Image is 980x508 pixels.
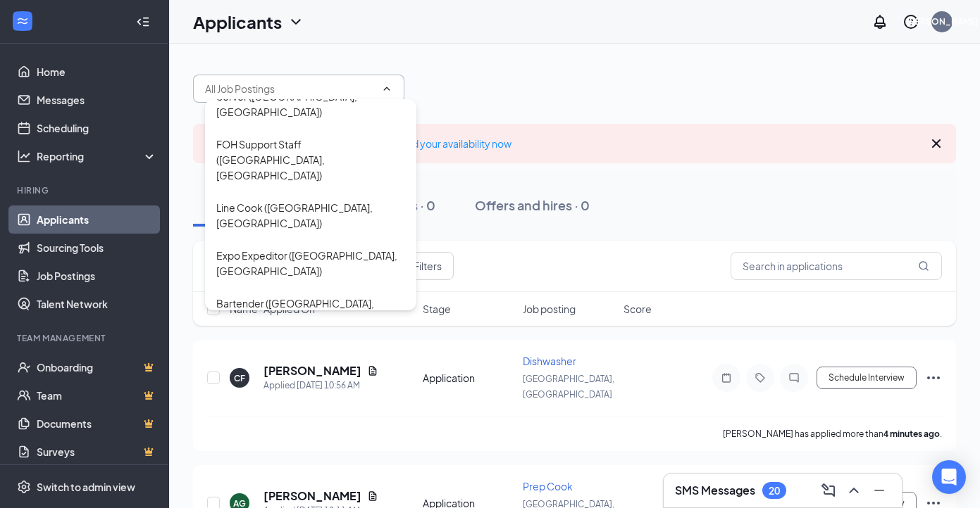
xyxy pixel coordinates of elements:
[17,332,154,344] div: Team Management
[37,262,157,290] a: Job Postings
[37,86,157,114] a: Messages
[367,365,378,376] svg: Document
[718,372,735,383] svg: Note
[37,381,157,409] a: TeamCrown
[216,200,405,231] div: Line Cook ([GEOGRAPHIC_DATA], [GEOGRAPHIC_DATA])
[872,13,888,30] svg: Notifications
[37,480,135,494] div: Switch to admin view
[216,89,405,120] div: Server ([GEOGRAPHIC_DATA], [GEOGRAPHIC_DATA])
[136,15,150,29] svg: Collapse
[17,149,31,163] svg: Analysis
[216,248,405,279] div: Expo Expeditor ([GEOGRAPHIC_DATA], [GEOGRAPHIC_DATA])
[17,480,31,494] svg: Settings
[752,372,769,383] svg: Tag
[918,260,929,272] svg: MagnifyingGlass
[817,479,840,502] button: ComposeMessage
[928,135,945,152] svg: Cross
[423,371,515,385] div: Application
[205,81,376,96] input: All Job Postings
[37,149,158,163] div: Reporting
[523,355,576,367] span: Dishwasher
[287,13,304,30] svg: ChevronDown
[723,428,942,440] p: [PERSON_NAME] has applied more than .
[820,482,837,499] svg: ComposeMessage
[845,482,862,499] svg: ChevronUp
[786,372,802,383] svg: ChatInactive
[523,302,576,316] span: Job posting
[903,13,919,30] svg: QuestionInfo
[381,83,392,94] svg: ChevronUp
[193,10,282,34] h1: Applicants
[263,363,361,379] h5: [PERSON_NAME]
[868,479,891,502] button: Minimize
[37,290,157,318] a: Talent Network
[731,252,942,280] input: Search in applications
[843,479,865,502] button: ChevronUp
[37,353,157,381] a: OnboardingCrown
[769,485,780,497] div: 20
[423,302,451,316] span: Stage
[216,296,405,326] div: Bartender ([GEOGRAPHIC_DATA], [GEOGRAPHIC_DATA])
[382,252,454,280] button: Filter Filters
[37,438,157,466] a: SurveysCrown
[883,428,940,439] b: 4 minutes ago
[932,460,966,494] div: Open Intercom Messenger
[871,482,888,499] svg: Minimize
[367,490,378,502] svg: Document
[817,367,917,389] button: Schedule Interview
[15,14,30,28] svg: WorkstreamLogo
[37,205,157,234] a: Applicants
[216,136,405,183] div: FOH Support Staff ([GEOGRAPHIC_DATA], [GEOGRAPHIC_DATA])
[17,184,154,196] div: Hiring
[624,302,652,316] span: Score
[234,372,245,384] div: CF
[523,374,614,400] span: [GEOGRAPHIC_DATA], [GEOGRAPHIC_DATA]
[37,114,157,142] a: Scheduling
[37,58,157,86] a: Home
[475,196,590,214] div: Offers and hires · 0
[37,409,157,438] a: DocumentsCrown
[675,483,755,498] h3: SMS Messages
[399,137,511,150] a: Add your availability now
[523,480,573,493] span: Prep Cook
[263,379,378,393] div: Applied [DATE] 10:56 AM
[906,15,979,27] div: [PERSON_NAME]
[263,488,361,504] h5: [PERSON_NAME]
[925,369,942,386] svg: Ellipses
[37,234,157,262] a: Sourcing Tools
